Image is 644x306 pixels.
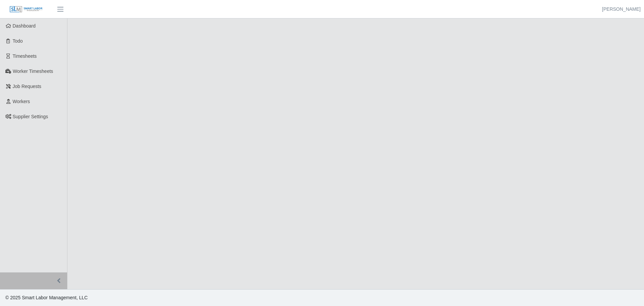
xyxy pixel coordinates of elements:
[13,99,30,104] span: Workers
[13,38,23,44] span: Todo
[602,6,641,13] a: [PERSON_NAME]
[13,84,42,89] span: Job Requests
[13,69,53,74] span: Worker Timesheets
[13,114,48,119] span: Supplier Settings
[13,23,36,29] span: Dashboard
[5,295,88,300] span: © 2025 Smart Labor Management, LLC
[13,53,37,59] span: Timesheets
[9,6,43,13] img: SLM Logo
